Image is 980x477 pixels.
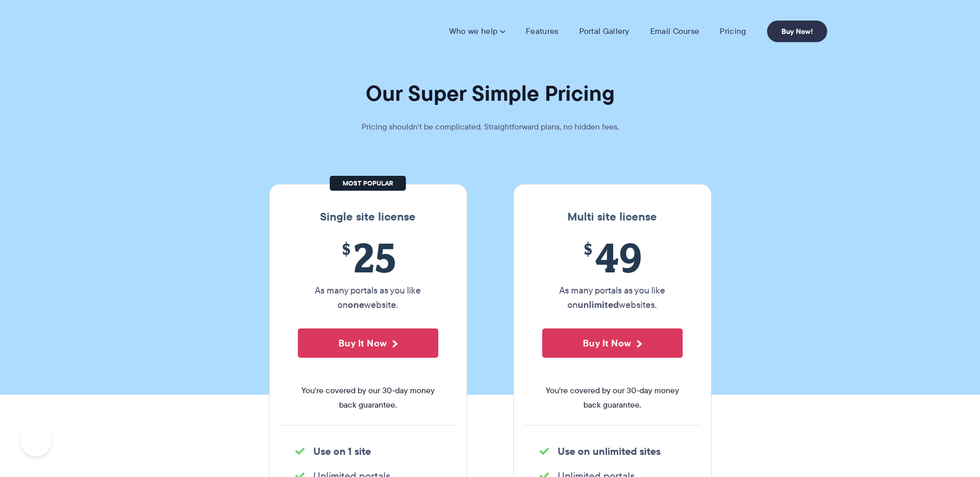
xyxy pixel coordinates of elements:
a: Features [526,26,558,36]
span: You're covered by our 30-day money back guarantee. [542,383,683,412]
strong: unlimited [578,298,619,311]
span: You're covered by our 30-day money back guarantee. [298,383,438,412]
span: 25 [298,234,438,281]
p: Pricing shouldn't be complicated. Straightforward plans, no hidden fees. [336,120,645,134]
h3: Multi site license [524,210,701,224]
a: Pricing [720,26,746,36]
a: Who we help [449,26,505,36]
h3: Single site license [280,210,456,224]
button: Buy It Now [298,328,438,358]
p: As many portals as you like on websites. [542,283,683,312]
strong: Use on unlimited sites [558,444,661,459]
strong: one [348,298,364,311]
a: Buy Now! [767,21,827,42]
strong: Use on 1 site [313,444,371,459]
span: 49 [542,234,683,281]
iframe: Toggle Customer Support [21,426,51,456]
a: Portal Gallery [579,26,630,36]
button: Buy It Now [542,328,683,358]
a: Email Course [650,26,700,36]
p: As many portals as you like on website. [298,283,438,312]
